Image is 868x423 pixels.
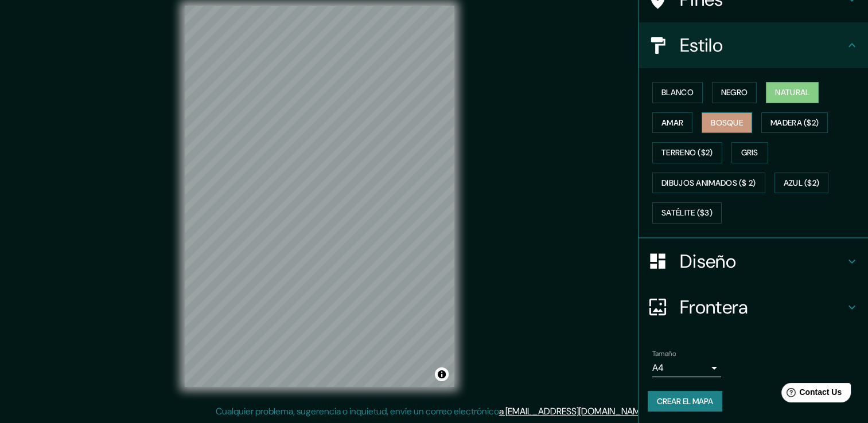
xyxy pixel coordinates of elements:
[661,146,713,160] font: Terreno ($2)
[216,405,649,418] p: Cualquier problema, sugerencia o inquietud, envíe un correo electrónico .
[766,378,855,410] iframe: Help widget launcher
[648,391,722,412] button: Crear el mapa
[761,112,828,134] button: Madera ($2)
[661,206,713,220] font: Satélite ($3)
[639,22,868,68] div: Estilo
[652,348,676,358] label: Tamaño
[731,142,768,163] button: Gris
[741,146,758,160] font: Gris
[770,116,819,130] font: Madera ($2)
[661,85,694,100] font: Blanco
[680,250,845,273] h4: Diseño
[784,176,820,190] font: Azul ($2)
[652,112,692,134] button: Amar
[652,82,703,103] button: Blanco
[652,202,722,224] button: Satélite ($3)
[680,34,845,57] h4: Estilo
[661,176,756,190] font: Dibujos animados ($ 2)
[775,85,809,100] font: Natural
[657,394,713,409] font: Crear el mapa
[661,116,683,130] font: Amar
[702,112,752,134] button: Bosque
[435,367,449,381] button: Alternar atribución
[639,284,868,330] div: Frontera
[766,82,819,103] button: Natural
[680,296,845,319] h4: Frontera
[185,6,454,387] canvas: Mapa
[712,82,757,103] button: Negro
[652,359,721,377] div: A4
[652,142,722,163] button: Terreno ($2)
[721,85,748,100] font: Negro
[711,116,743,130] font: Bosque
[499,405,647,417] a: a [EMAIL_ADDRESS][DOMAIN_NAME]
[639,238,868,284] div: Diseño
[652,173,765,194] button: Dibujos animados ($ 2)
[774,173,829,194] button: Azul ($2)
